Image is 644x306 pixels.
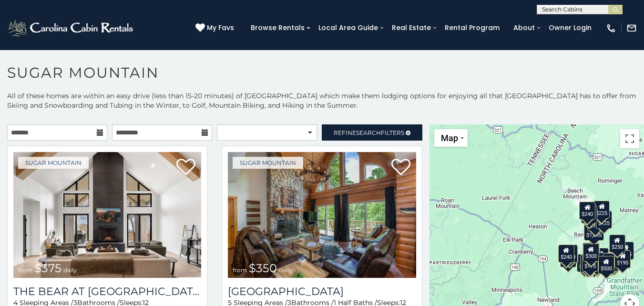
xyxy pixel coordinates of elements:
span: daily [63,266,77,274]
div: $200 [592,248,608,266]
a: Browse Rentals [246,20,309,35]
button: Change map style [434,129,468,147]
div: $300 [583,244,599,262]
a: About [509,20,540,35]
a: [GEOGRAPHIC_DATA] [228,285,416,298]
div: $1,095 [583,223,603,241]
span: $375 [34,261,61,275]
div: $240 [558,245,574,263]
span: from [233,266,247,274]
span: Search [356,129,381,136]
div: $125 [596,211,612,229]
img: phone-regular-white.png [606,23,616,33]
span: Map [441,133,458,143]
span: daily [279,266,292,274]
div: $190 [583,243,599,261]
img: mail-regular-white.png [626,23,637,33]
a: Local Area Guide [314,20,383,35]
div: $250 [609,235,625,253]
img: The Bear At Sugar Mountain [13,152,201,278]
div: $265 [583,243,599,261]
a: Real Estate [387,20,436,35]
a: Rental Program [440,20,504,35]
span: $350 [249,261,277,275]
div: $175 [582,254,598,272]
a: Add to favorites [391,158,410,178]
a: The Bear At Sugar Mountain from $375 daily [13,152,201,278]
div: $170 [581,205,597,224]
h3: The Bear At Sugar Mountain [13,285,201,298]
a: Grouse Moor Lodge from $350 daily [228,152,416,278]
h3: Grouse Moor Lodge [228,285,416,298]
span: from [18,266,32,274]
img: Grouse Moor Lodge [228,152,416,278]
div: $195 [603,253,619,271]
a: The Bear At [GEOGRAPHIC_DATA] [13,285,201,298]
div: $225 [562,245,578,264]
a: My Favs [195,23,236,33]
button: Toggle fullscreen view [620,129,639,148]
div: $190 [614,250,631,268]
span: My Favs [207,23,234,33]
span: Refine Filters [334,129,404,136]
div: $155 [618,242,634,260]
a: Owner Login [544,20,596,35]
div: $210 [562,245,578,263]
a: RefineSearchFilters [322,124,422,141]
div: $155 [580,255,596,273]
img: White-1-2.png [7,19,136,38]
div: $500 [598,256,614,274]
div: $225 [593,201,610,219]
a: Sugar Mountain [18,157,89,169]
div: $240 [579,202,595,220]
a: Add to favorites [176,158,195,178]
a: Sugar Mountain [233,157,303,169]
